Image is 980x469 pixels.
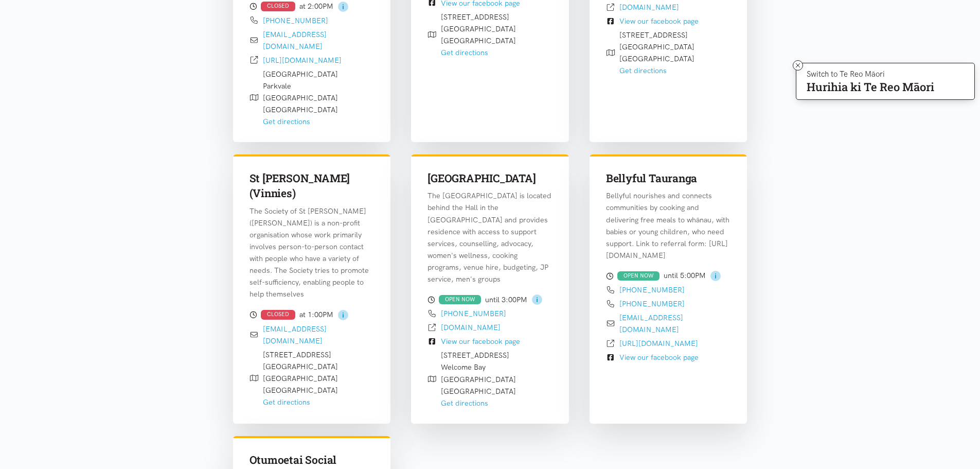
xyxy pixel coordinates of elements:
[250,308,375,321] div: at 1:00PM
[619,299,685,308] a: [PHONE_NUMBER]
[427,190,553,285] p: The [GEOGRAPHIC_DATA] is located behind the Hall in the [GEOGRAPHIC_DATA] and provides residence ...
[619,313,683,334] a: [EMAIL_ADDRESS][DOMAIN_NAME]
[441,11,516,59] div: [STREET_ADDRESS] [GEOGRAPHIC_DATA] [GEOGRAPHIC_DATA]
[427,171,553,186] h3: [GEOGRAPHIC_DATA]
[261,2,295,11] div: CLOSED
[261,310,295,320] div: CLOSED
[807,82,934,92] p: Hurihia ki Te Reo Māori
[441,323,501,332] a: [DOMAIN_NAME]
[441,398,488,408] a: Get directions
[619,3,679,12] a: [DOMAIN_NAME]
[263,397,310,407] a: Get directions
[263,117,310,126] a: Get directions
[441,309,506,318] a: [PHONE_NUMBER]
[441,350,516,409] div: [STREET_ADDRESS] Welcome Bay [GEOGRAPHIC_DATA] [GEOGRAPHIC_DATA]
[263,56,342,65] a: [URL][DOMAIN_NAME]
[619,353,699,362] a: View our facebook page
[619,29,694,77] div: [STREET_ADDRESS] [GEOGRAPHIC_DATA] [GEOGRAPHIC_DATA]
[441,48,488,57] a: Get directions
[619,66,667,75] a: Get directions
[441,337,520,346] a: View our facebook page
[439,295,481,305] div: OPEN NOW
[619,339,698,348] a: [URL][DOMAIN_NAME]
[263,349,338,408] div: [STREET_ADDRESS] [GEOGRAPHIC_DATA] [GEOGRAPHIC_DATA] [GEOGRAPHIC_DATA]
[250,205,375,300] p: The Society of St [PERSON_NAME] ([PERSON_NAME]) is a non-profit organisation whose work primarily...
[250,171,375,201] h3: St [PERSON_NAME] (Vinnies)
[617,271,660,281] div: OPEN NOW
[263,324,327,345] a: [EMAIL_ADDRESS][DOMAIN_NAME]
[619,16,699,26] a: View our facebook page
[606,270,731,282] div: until 5:00PM
[807,71,934,77] p: Switch to Te Reo Māori
[263,68,338,128] div: [GEOGRAPHIC_DATA] Parkvale [GEOGRAPHIC_DATA] [GEOGRAPHIC_DATA]
[619,285,685,294] a: [PHONE_NUMBER]
[263,30,327,51] a: [EMAIL_ADDRESS][DOMAIN_NAME]
[606,171,731,186] h3: Bellyful Tauranga
[427,293,553,306] div: until 3:00PM
[606,190,731,261] p: Bellyful nourishes and connects communities by cooking and delivering free meals to whānau, with ...
[263,16,328,25] a: [PHONE_NUMBER]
